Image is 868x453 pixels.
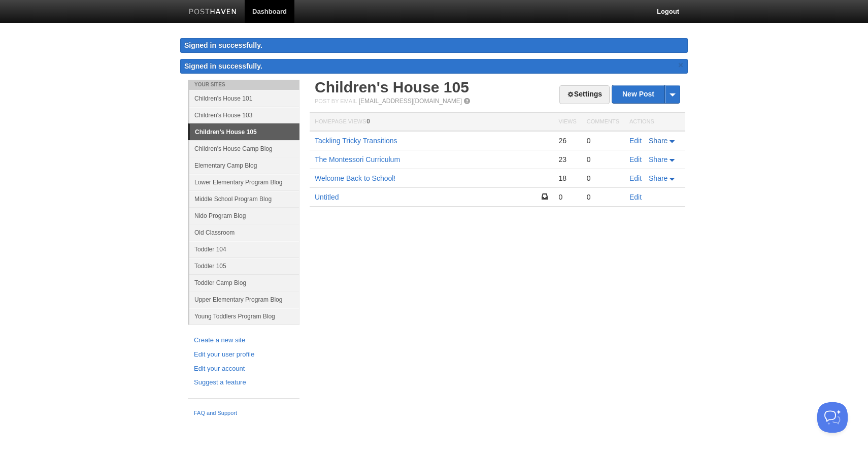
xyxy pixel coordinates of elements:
th: Comments [582,113,624,132]
a: Young Toddlers Program Blog [189,308,299,325]
th: Views [553,113,581,132]
a: Children's House Camp Blog [189,140,299,157]
a: Edit [629,174,642,182]
div: 0 [558,192,576,202]
a: Tackling Tricky Transitions [315,137,397,145]
a: Upper Elementary Program Blog [189,291,299,308]
div: 0 [587,155,619,164]
a: Nido Program Blog [189,207,299,224]
a: The Montessori Curriculum [315,155,400,164]
th: Actions [624,113,685,132]
div: Signed in successfully. [180,38,688,53]
a: Toddler 104 [189,241,299,257]
span: Post by Email [315,98,357,104]
th: Homepage Views [310,113,553,132]
a: × [676,59,685,72]
div: 26 [558,136,576,145]
a: New Post [612,85,680,103]
a: Edit your account [194,364,293,374]
a: Middle School Program Blog [189,190,299,207]
a: Untitled [315,193,339,201]
a: Old Classroom [189,224,299,241]
a: Edit your user profile [194,349,293,360]
a: Children's House 105 [315,79,469,95]
span: Share [649,155,667,164]
a: Edit [629,137,642,145]
a: Suggest a feature [194,377,293,388]
div: 18 [558,174,576,183]
div: 23 [558,155,576,164]
a: Create a new site [194,335,293,346]
a: Toddler 105 [189,257,299,274]
li: Your Sites [188,80,299,90]
a: Children's House 101 [189,90,299,107]
a: Edit [629,155,642,164]
div: 0 [587,174,619,183]
a: Lower Elementary Program Blog [189,174,299,190]
a: [EMAIL_ADDRESS][DOMAIN_NAME] [359,98,462,105]
span: 0 [366,118,370,125]
a: Edit [629,193,642,201]
a: Children's House 103 [189,107,299,123]
a: Elementary Camp Blog [189,157,299,174]
a: Children's House 105 [190,124,299,140]
span: Signed in successfully. [184,62,262,70]
iframe: Help Scout Beacon - Open [817,402,848,433]
img: Posthaven-bar [189,9,237,16]
div: 0 [587,136,619,145]
a: Toddler Camp Blog [189,274,299,291]
span: Share [649,137,667,145]
a: FAQ and Support [194,409,293,418]
a: Welcome Back to School! [315,174,395,182]
span: Share [649,174,667,182]
a: Settings [559,85,610,104]
div: 0 [587,192,619,202]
